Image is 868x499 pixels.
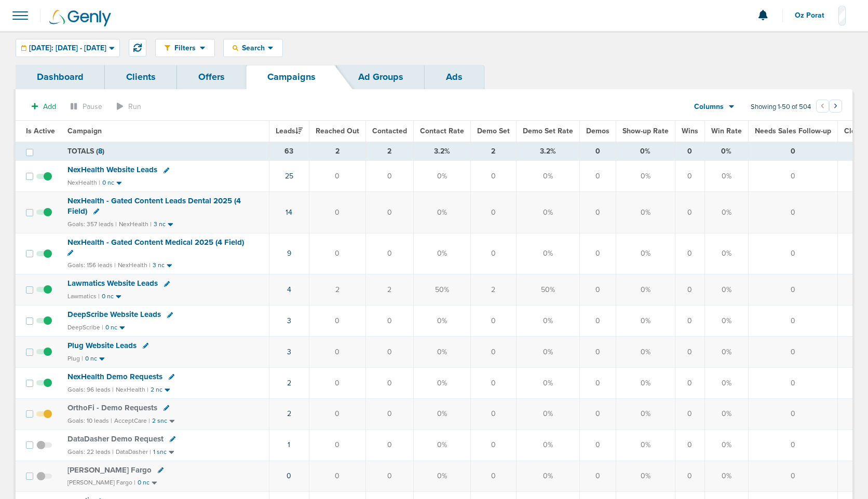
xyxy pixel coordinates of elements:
[246,65,337,89] a: Campaigns
[152,417,167,425] small: 2 snc
[67,403,157,412] span: OrthoFi - Demo Requests
[67,279,158,288] span: Lawmatics Website Leads
[704,398,748,429] td: 0%
[704,367,748,398] td: 0%
[309,367,365,398] td: 0
[704,337,748,368] td: 0%
[516,367,579,398] td: 0%
[682,127,698,135] span: Wins
[470,274,516,306] td: 2
[288,440,290,449] a: 1
[67,165,157,174] span: NexHealth Website Leads
[579,306,616,337] td: 0
[67,261,116,269] small: Goals: 156 leads |
[748,306,837,337] td: 0
[748,274,837,306] td: 0
[586,127,609,135] span: Demos
[365,142,413,161] td: 2
[105,324,117,331] small: 0 nc
[309,233,365,274] td: 0
[67,386,114,394] small: Goals: 96 leads |
[748,161,837,192] td: 0
[119,220,152,228] small: NexHealth |
[309,142,365,161] td: 2
[365,192,413,233] td: 0
[238,44,268,52] span: Search
[67,434,164,443] span: DataDasher Demo Request
[26,127,55,135] span: Is Active
[470,367,516,398] td: 0
[748,398,837,429] td: 0
[285,172,293,181] a: 25
[365,337,413,368] td: 0
[309,461,365,492] td: 0
[413,429,470,461] td: 0%
[413,142,470,161] td: 3.2%
[85,355,97,363] small: 0 nc
[675,461,704,492] td: 0
[365,367,413,398] td: 0
[365,233,413,274] td: 0
[102,179,114,187] small: 0 nc
[795,12,832,19] span: Oz Porat
[365,161,413,192] td: 0
[365,306,413,337] td: 0
[269,142,309,161] td: 63
[748,367,837,398] td: 0
[616,429,675,461] td: 0%
[470,398,516,429] td: 0
[470,161,516,192] td: 0
[43,102,56,111] span: Add
[98,147,102,156] span: 8
[748,461,837,492] td: 0
[309,192,365,233] td: 0
[516,142,579,161] td: 3.2%
[516,161,579,192] td: 0%
[67,310,161,319] span: DeepScribe Website Leads
[118,261,151,269] small: NexHealth |
[413,161,470,192] td: 0%
[675,161,704,192] td: 0
[151,386,162,394] small: 2 nc
[704,274,748,306] td: 0%
[154,220,166,228] small: 3 nc
[67,341,137,350] span: Plug Website Leads
[616,461,675,492] td: 0%
[372,127,407,135] span: Contacted
[67,355,83,362] small: Plug |
[67,293,100,300] small: Lawmatics |
[286,208,292,217] a: 14
[153,261,165,269] small: 3 nc
[413,274,470,306] td: 50%
[67,220,117,228] small: Goals: 357 leads |
[67,448,114,456] small: Goals: 22 leads |
[470,192,516,233] td: 0
[829,100,842,113] button: Go to next page
[748,192,837,233] td: 0
[751,103,811,112] span: Showing 1-50 of 504
[413,306,470,337] td: 0%
[413,192,470,233] td: 0%
[309,398,365,429] td: 0
[748,233,837,274] td: 0
[105,65,177,89] a: Clients
[316,127,359,135] span: Reached Out
[616,142,675,161] td: 0%
[675,274,704,306] td: 0
[67,372,162,381] span: NexHealth Demo Requests
[477,127,510,135] span: Demo Set
[287,379,291,387] a: 2
[102,293,114,300] small: 0 nc
[413,367,470,398] td: 0%
[67,465,152,475] span: [PERSON_NAME] Fargo
[170,44,200,52] span: Filters
[49,10,111,26] img: Genly
[579,274,616,306] td: 0
[579,367,616,398] td: 0
[413,337,470,368] td: 0%
[704,161,748,192] td: 0%
[675,398,704,429] td: 0
[276,127,303,135] span: Leads
[287,249,291,258] a: 9
[816,101,842,114] ul: Pagination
